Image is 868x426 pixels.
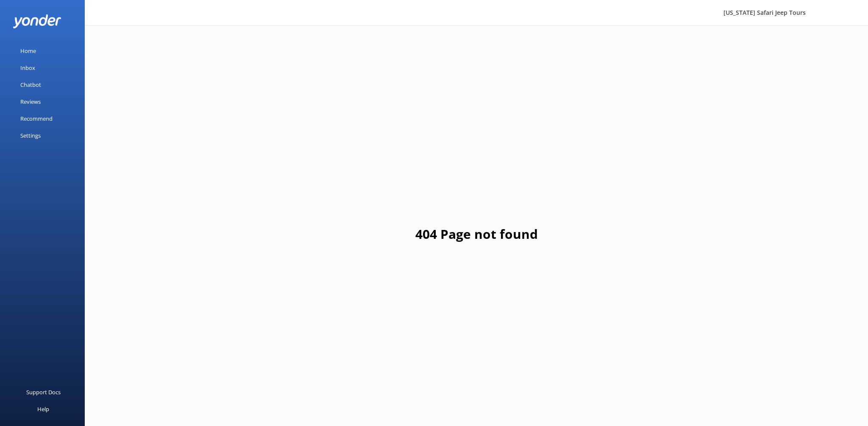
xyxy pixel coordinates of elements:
div: Inbox [20,59,35,76]
span: [US_STATE] Safari Jeep Tours [723,8,806,17]
img: yonder-white-logo.png [13,14,61,28]
div: Home [20,42,36,59]
div: Help [37,401,49,418]
div: Recommend [20,110,53,127]
div: Settings [20,127,41,144]
div: Chatbot [20,76,41,93]
h1: 404 Page not found [415,224,538,244]
div: Reviews [20,93,41,110]
div: Support Docs [26,384,61,401]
